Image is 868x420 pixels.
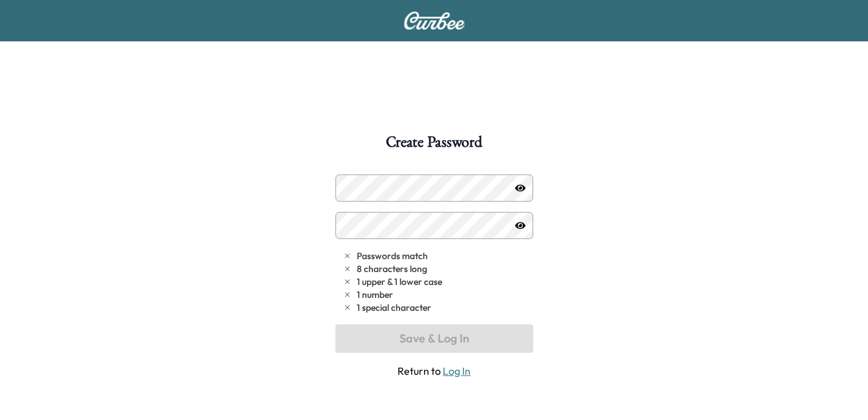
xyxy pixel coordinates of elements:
[357,301,431,314] span: 1 special character
[357,249,428,262] span: Passwords match
[335,363,533,379] span: Return to
[403,12,465,30] img: Curbee Logo
[357,275,442,288] span: 1 upper & 1 lower case
[357,288,393,301] span: 1 number
[386,134,482,156] h1: Create Password
[443,364,471,377] a: Log In
[357,262,427,275] span: 8 characters long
